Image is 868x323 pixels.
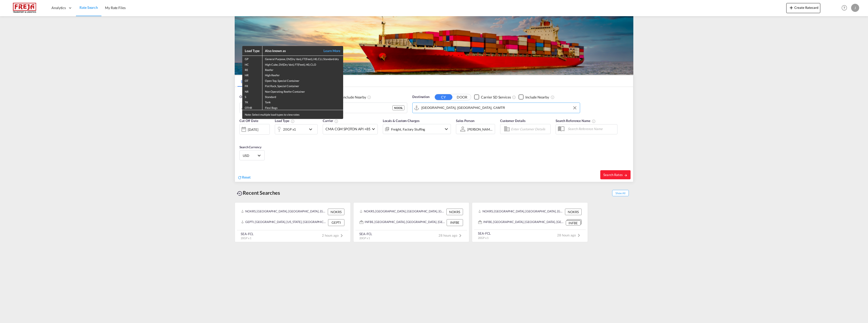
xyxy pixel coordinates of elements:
[262,78,343,83] td: Open Top, Special Container
[262,94,343,99] td: Standard
[262,88,343,94] td: Non Operating Reefer Container
[242,78,262,83] td: OT
[242,83,262,88] td: FR
[262,61,343,67] td: High Cube, DV(Dry Van), FT(Feet), H0, CLO
[242,72,262,77] td: HR
[242,61,262,67] td: HC
[262,72,343,77] td: High Reefer
[262,67,343,72] td: Reefer
[242,94,262,99] td: S
[242,46,262,56] th: Load Type
[262,56,343,61] td: General Purpose, DV(Dry Van), FT(Feet), H0, CLI, Standard dry
[318,48,341,53] a: Learn More
[242,99,262,104] td: TK
[242,110,343,119] div: Note: Select multiple load types to view rates
[262,105,343,110] td: Flexi Bags
[242,67,262,72] td: RE
[265,48,318,53] div: Also known as
[242,88,262,94] td: NR
[242,105,262,110] td: OTHR
[242,56,262,61] td: GP
[262,83,343,88] td: Flat Rack, Special Container
[262,99,343,104] td: Tank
